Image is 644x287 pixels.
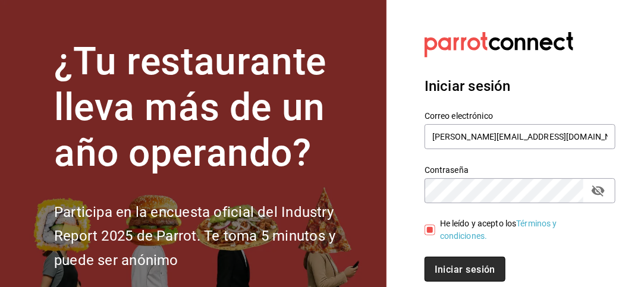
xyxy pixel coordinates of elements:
[425,257,505,282] button: Iniciar sesión
[425,112,493,121] font: Correo electrónico
[425,124,615,149] input: Ingresa tu correo electrónico
[425,78,511,94] font: Iniciar sesión
[435,263,495,275] font: Iniciar sesión
[54,204,335,269] font: Participa en la encuesta oficial del Industry Report 2025 de Parrot. Te toma 5 minutos y puede se...
[425,166,469,175] font: Contraseña
[440,219,517,228] font: He leído y acepto los
[588,181,608,201] button: campo de contraseña
[54,39,326,175] font: ¿Tu restaurante lleva más de un año operando?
